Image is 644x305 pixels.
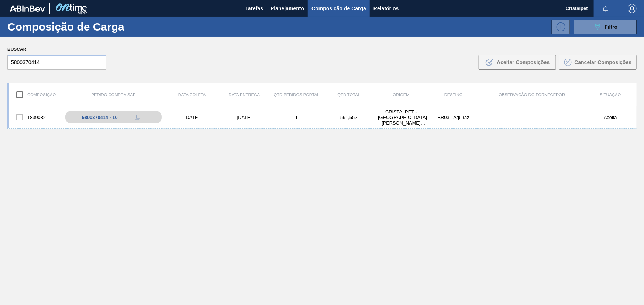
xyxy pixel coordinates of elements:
span: Cancelar Composições [575,59,632,65]
div: Observação do Fornecedor [480,92,584,97]
div: BR03 - Aquiraz [427,115,480,120]
label: Buscar [7,44,106,55]
img: TNhmsLtSVTkK8tSr43FrP2fwEKptu5GPRR3wAAAABJRU5ErkJggg== [10,5,45,12]
div: Destino [427,92,480,97]
div: Pedido Compra SAP [61,92,166,97]
button: Filtro [574,20,637,34]
span: Filtro [605,24,618,30]
div: 5800370414 - 10 [82,115,118,120]
img: Logout [628,4,637,13]
div: Origem [375,92,427,97]
div: [DATE] [166,115,218,120]
h1: Composição de Carga [7,22,127,31]
div: Qtd Total [323,92,375,97]
span: Aceitar Composições [497,59,550,65]
span: Tarefas [245,4,263,13]
div: Situação [584,92,637,97]
div: Aceita [584,115,637,120]
div: [DATE] [218,115,271,120]
div: Data coleta [166,92,218,97]
div: 1 [271,115,323,120]
div: 1839082 [9,109,61,125]
div: Qtd Pedidos Portal [271,92,323,97]
div: Nova Composição [548,20,570,34]
span: Relatórios [373,4,399,13]
div: Copiar [130,113,145,122]
span: Composição de Carga [311,4,366,13]
div: Data entrega [218,92,271,97]
div: Composição [9,87,61,102]
button: Notificações [594,3,617,14]
div: 591,552 [323,115,375,120]
button: Aceitar Composições [479,55,556,70]
button: Cancelar Composições [559,55,637,70]
span: Planejamento [271,4,304,13]
div: CRISTALPET - CABO DE SANTO AGOSTINHO (PE) [375,109,427,126]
